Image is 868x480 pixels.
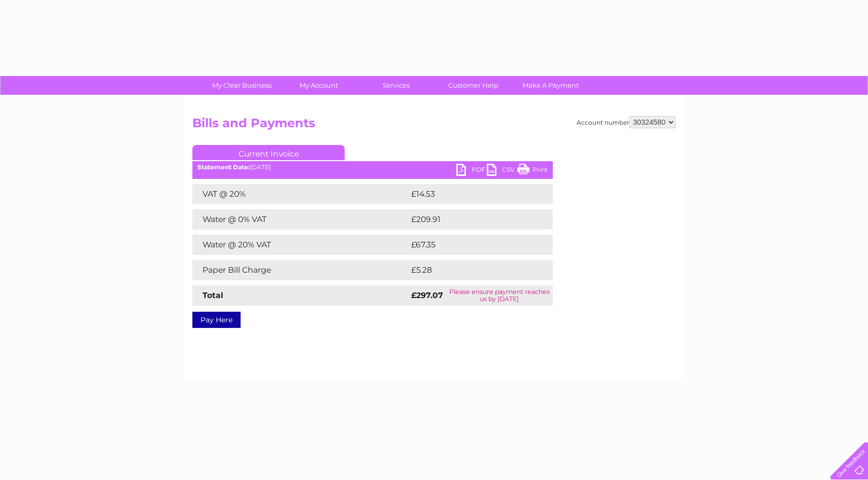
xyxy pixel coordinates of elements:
a: My Clear Business [200,76,284,95]
h2: Bills and Payments [192,116,676,135]
td: Please ensure payment reaches us by [DATE] [446,285,553,306]
strong: Total [203,290,223,300]
a: Customer Help [431,76,515,95]
a: Make A Payment [509,76,592,95]
b: Statement Date: [197,163,250,171]
td: Water @ 0% VAT [192,209,409,230]
td: £209.91 [409,209,535,230]
td: Water @ 20% VAT [192,235,409,255]
a: CSV [487,164,517,178]
a: My Account [277,76,361,95]
td: VAT @ 20% [192,184,409,204]
strong: £297.07 [411,290,443,300]
td: £5.28 [409,260,529,280]
div: Account number [577,116,676,128]
a: Services [354,76,438,95]
a: Pay Here [192,312,241,328]
a: PDF [456,164,487,178]
div: [DATE] [192,164,553,171]
td: £14.53 [409,184,531,204]
td: £67.35 [409,235,531,255]
a: Current Invoice [192,145,345,160]
td: Paper Bill Charge [192,260,409,280]
a: Print [517,164,548,178]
